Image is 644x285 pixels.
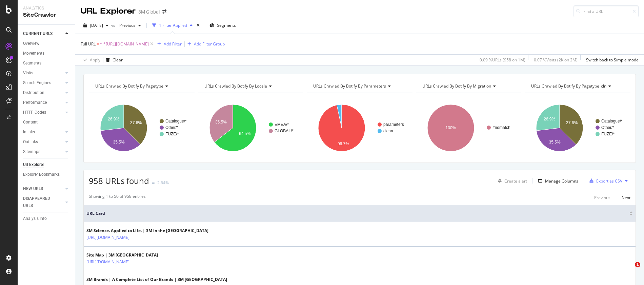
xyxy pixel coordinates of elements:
[416,98,522,157] svg: A chart.
[23,138,38,146] div: Outlinks
[198,98,304,157] svg: A chart.
[586,57,639,63] div: Switch back to Simple mode
[23,195,63,209] a: DISAPPEARED URLS
[504,178,527,184] div: Create alert
[117,20,144,31] button: Previous
[215,120,227,125] text: 35.5%
[275,129,294,133] text: GLOBAL/*
[23,99,63,106] a: Performance
[23,129,35,136] div: Inlinks
[23,148,63,155] a: Sitemaps
[338,141,349,146] text: 96.7%
[23,185,43,192] div: NEW URLS
[312,81,406,92] h4: URLs Crawled By Botify By parameters
[383,129,393,133] text: clean
[601,132,615,136] text: FUZE/*
[480,57,525,63] div: 0.09 % URLs ( 958 on 1M )
[495,175,527,186] button: Create alert
[421,81,516,92] h4: URLs Crawled By Botify By migration
[23,119,70,126] a: Content
[86,228,208,234] div: 3M Science. Applied to Life. | 3M in the [GEOGRAPHIC_DATA]
[81,55,100,65] button: Apply
[534,57,578,63] div: 0.07 % Visits ( 2K on 2M )
[530,81,624,92] h4: URLs Crawled By Botify By pagetype_cln
[23,161,44,168] div: Url Explorer
[23,171,70,178] a: Explorer Bookmarks
[86,234,129,241] a: [URL][DOMAIN_NAME]
[130,120,142,125] text: 37.6%
[103,55,123,65] button: Clear
[152,182,155,184] img: Equal
[217,22,236,28] span: Segments
[23,138,63,146] a: Outlinks
[86,252,159,258] div: Site Map | 3M [GEOGRAPHIC_DATA]
[622,193,630,202] button: Next
[89,193,146,202] div: Showing 1 to 50 of 958 entries
[239,131,250,136] text: 64.5%
[185,40,225,48] button: Add Filter Group
[23,171,60,178] div: Explorer Bookmarks
[203,81,298,92] h4: URLs Crawled By Botify By locale
[86,210,628,216] span: URL Card
[594,195,610,201] div: Previous
[23,215,47,222] div: Analysis Info
[23,40,70,47] a: Overview
[23,5,69,11] div: Analytics
[621,262,637,278] iframe: Intercom live chat
[23,119,38,126] div: Content
[601,119,623,123] text: Catalogue/*
[155,40,182,48] button: Add Filter
[566,120,578,125] text: 37.6%
[89,98,195,157] div: A chart.
[23,109,63,116] a: HTTP Codes
[307,98,412,157] div: A chart.
[531,83,606,89] span: URLs Crawled By Botify By pagetype_cln
[156,180,169,186] div: -2.64%
[81,5,136,17] div: URL Explorer
[383,122,404,127] text: parameters
[23,148,40,155] div: Sitemaps
[313,83,386,89] span: URLs Crawled By Botify By parameters
[194,41,225,47] div: Add Filter Group
[81,20,111,31] button: [DATE]
[97,41,99,47] span: =
[100,39,149,49] span: ^.*[URL][DOMAIN_NAME]
[23,30,63,37] a: CURRENT URLS
[149,20,195,31] button: 1 Filter Applied
[108,117,119,121] text: 26.9%
[23,161,70,168] a: Url Explorer
[162,9,166,14] div: arrow-right-arrow-left
[23,185,63,192] a: NEW URLS
[622,195,630,201] div: Next
[86,259,129,265] a: [URL][DOMAIN_NAME]
[422,83,491,89] span: URLs Crawled By Botify By migration
[549,140,561,145] text: 35.5%
[525,98,630,157] svg: A chart.
[81,41,96,47] span: Full URL
[23,60,41,67] div: Segments
[165,132,179,136] text: FUZE/*
[117,22,136,28] span: Previous
[94,81,188,92] h4: URLs Crawled By Botify By pagetype
[23,60,70,67] a: Segments
[89,175,149,186] span: 958 URLs found
[159,22,187,28] div: 1 Filter Applied
[23,109,46,116] div: HTTP Codes
[23,99,47,106] div: Performance
[23,79,51,87] div: Search Engines
[113,57,123,63] div: Clear
[90,57,100,63] div: Apply
[583,55,639,65] button: Switch back to Simple mode
[23,11,69,19] div: SiteCrawler
[23,195,57,209] div: DISAPPEARED URLS
[23,129,63,136] a: Inlinks
[23,89,63,96] a: Distribution
[90,22,103,28] span: 2025 Aug. 3rd
[23,215,70,222] a: Analysis Info
[165,125,178,130] text: Other/*
[23,30,53,37] div: CURRENT URLS
[601,125,614,130] text: Other/*
[23,50,70,57] a: Movements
